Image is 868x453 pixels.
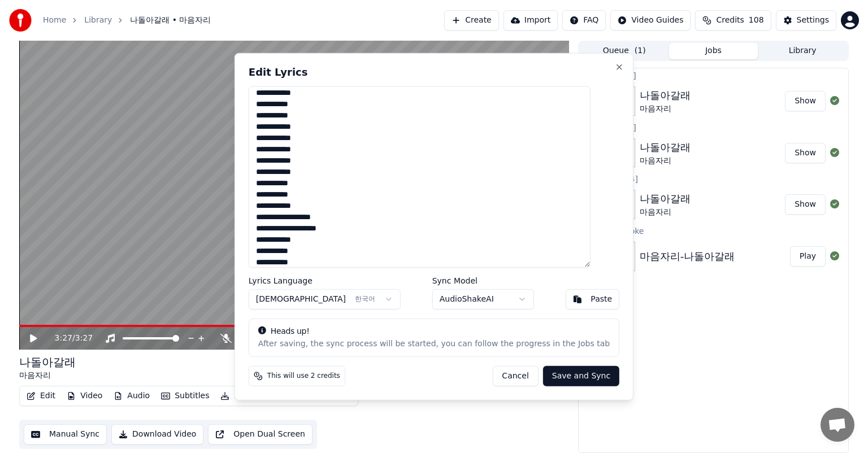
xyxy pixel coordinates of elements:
button: Paste [565,289,619,309]
label: Lyrics Language [249,276,401,284]
h2: Edit Lyrics [249,67,619,77]
div: Heads up! [258,325,610,337]
div: Paste [591,293,612,304]
button: Cancel [492,365,538,386]
label: Sync Model [432,276,534,284]
button: Save and Sync [543,365,619,386]
span: This will use 2 credits [267,371,340,380]
div: After saving, the sync process will be started, you can follow the progress in the Jobs tab [258,338,610,349]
